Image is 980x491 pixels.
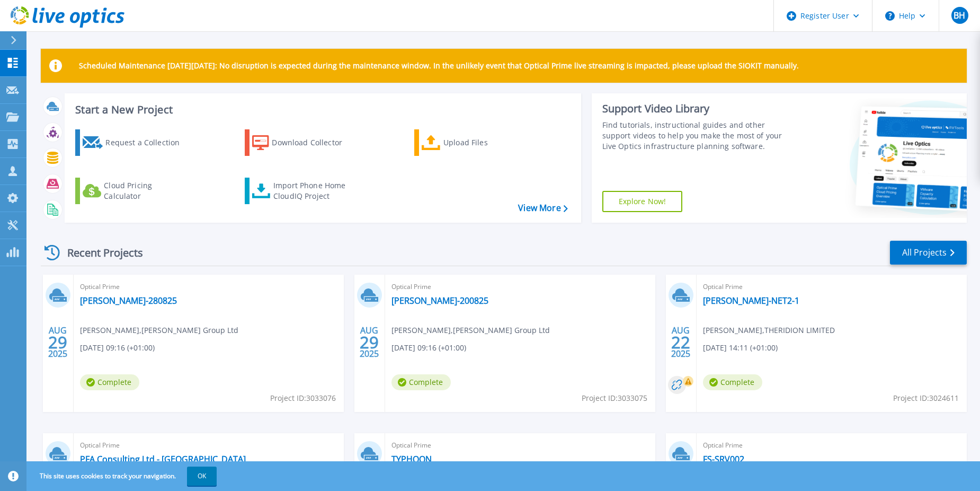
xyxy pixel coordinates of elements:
[414,129,532,156] a: Upload Files
[29,467,217,486] span: This site uses cookies to track your navigation.
[391,374,451,390] span: Complete
[391,295,488,306] a: [PERSON_NAME]-200825
[703,325,835,336] span: [PERSON_NAME] , THERIDION LIMITED
[245,129,363,156] a: Download Collector
[360,338,379,347] span: 29
[703,454,744,464] a: FS-SRV002
[80,281,337,293] span: Optical Prime
[671,323,691,362] div: AUG 2025
[75,178,193,204] a: Cloud Pricing Calculator
[391,325,550,336] span: [PERSON_NAME] , [PERSON_NAME] Group Ltd
[75,129,193,156] a: Request a Collection
[391,454,432,464] a: TYPHOON
[703,440,960,451] span: Optical Prime
[518,203,567,213] a: View More
[602,102,793,116] div: Support Video Library
[703,374,762,390] span: Complete
[80,374,139,390] span: Complete
[391,342,466,354] span: [DATE] 09:16 (+01:00)
[582,392,647,404] span: Project ID: 3033075
[80,454,246,464] a: PFA Consulting Ltd - [GEOGRAPHIC_DATA]
[80,325,238,336] span: [PERSON_NAME] , [PERSON_NAME] Group Ltd
[890,241,967,265] a: All Projects
[703,281,960,293] span: Optical Prime
[443,132,528,153] div: Upload Files
[359,323,379,362] div: AUG 2025
[270,392,336,404] span: Project ID: 3033076
[272,132,357,153] div: Download Collector
[80,295,177,306] a: [PERSON_NAME]-280825
[48,323,68,362] div: AUG 2025
[671,338,690,347] span: 22
[391,281,649,293] span: Optical Prime
[391,440,649,451] span: Optical Prime
[273,180,356,201] div: Import Phone Home CloudIQ Project
[79,62,799,70] p: Scheduled Maintenance [DATE][DATE]: No disruption is expected during the maintenance window. In t...
[703,342,778,354] span: [DATE] 14:11 (+01:00)
[105,132,190,153] div: Request a Collection
[602,120,793,152] div: Find tutorials, instructional guides and other support videos to help you make the most of your L...
[104,180,189,201] div: Cloud Pricing Calculator
[954,11,965,20] span: BH
[41,240,157,266] div: Recent Projects
[80,342,155,354] span: [DATE] 09:16 (+01:00)
[602,191,683,212] a: Explore Now!
[703,295,799,306] a: [PERSON_NAME]-NET2-1
[48,338,67,347] span: 29
[75,104,567,116] h3: Start a New Project
[80,440,337,451] span: Optical Prime
[187,467,217,486] button: OK
[893,392,959,404] span: Project ID: 3024611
